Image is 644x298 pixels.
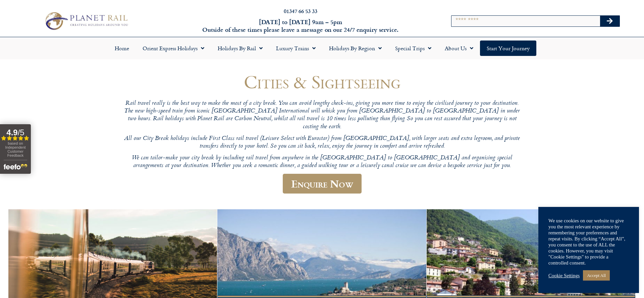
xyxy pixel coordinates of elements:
div: We use cookies on our website to give you the most relevant experience by remembering your prefer... [548,218,629,266]
nav: Menu [3,41,641,56]
p: We can tailor-make your city break by including rail travel from anywhere in the [GEOGRAPHIC_DATA... [121,154,523,170]
a: Home [108,41,136,56]
p: All our City Break holidays include First Class rail travel (Leisure Select with Eurostar) from [... [121,135,523,151]
a: Luxury Trains [269,41,322,56]
a: Special Trips [388,41,438,56]
h6: [DATE] to [DATE] 9am – 5pm Outside of these times please leave a message on our 24/7 enquiry serv... [173,18,428,34]
a: Holidays by Rail [211,41,269,56]
a: Enquire Now [283,174,362,194]
a: Start your Journey [480,41,536,56]
a: Holidays by Region [322,41,388,56]
a: Orient Express Holidays [136,41,211,56]
p: Rail travel really is the best way to make the most of a city break. You can avoid lengthy check-... [121,100,523,131]
img: Planet Rail Train Holidays Logo [42,10,130,32]
a: 01347 66 53 33 [284,7,317,15]
a: Accept All [583,270,610,281]
a: Cookie Settings [548,273,580,279]
button: Search [600,16,620,26]
a: About Us [438,41,480,56]
h1: Cities & Sightseeing [121,72,523,92]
